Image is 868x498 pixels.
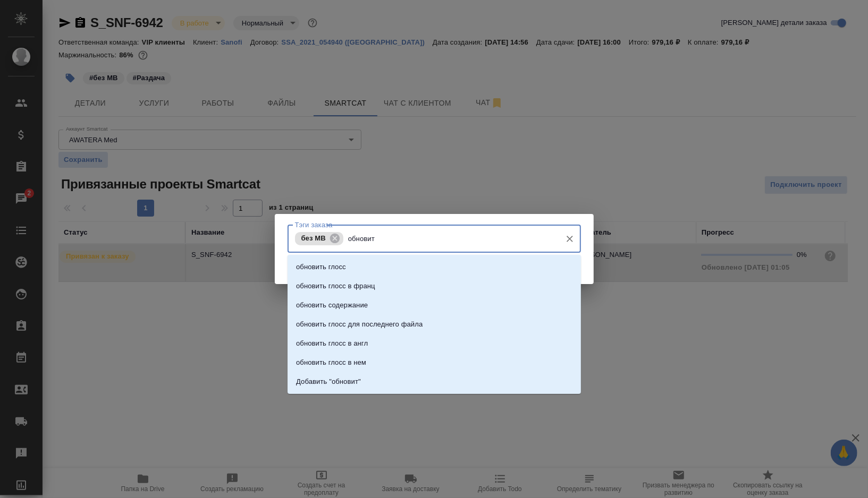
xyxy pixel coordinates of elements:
[562,231,577,246] button: Очистить
[295,232,343,245] div: без МВ
[296,338,368,349] p: обновить глосс в англ
[296,357,366,368] p: обновить глосс в нем
[296,376,361,387] p: Добавить "обновит"
[295,234,332,242] span: без МВ
[296,262,346,272] p: обновить глосс
[296,300,368,311] p: обновить содержание
[296,319,423,330] p: обновить глосс для последнего файла
[296,281,375,291] p: обновить глосс в франц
